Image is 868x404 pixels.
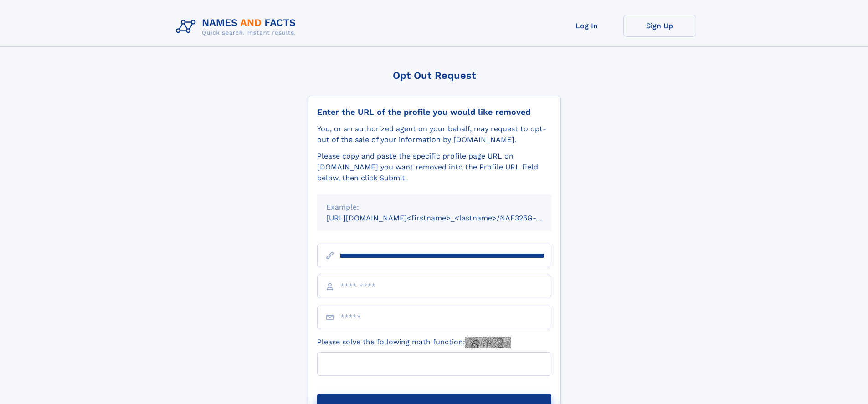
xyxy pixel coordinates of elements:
[317,337,511,348] label: Please solve the following math function:
[317,151,551,184] div: Please copy and paste the specific profile page URL on [DOMAIN_NAME] you want removed into the Pr...
[317,107,551,117] div: Enter the URL of the profile you would like removed
[308,70,561,81] div: Opt Out Request
[326,202,542,213] div: Example:
[172,15,303,39] img: Logo Names and Facts
[550,15,623,37] a: Log In
[326,214,569,222] small: [URL][DOMAIN_NAME]<firstname>_<lastname>/NAF325G-xxxxxxxx
[623,15,696,37] a: Sign Up
[317,123,551,145] div: You, or an authorized agent on your behalf, may request to opt-out of the sale of your informatio...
